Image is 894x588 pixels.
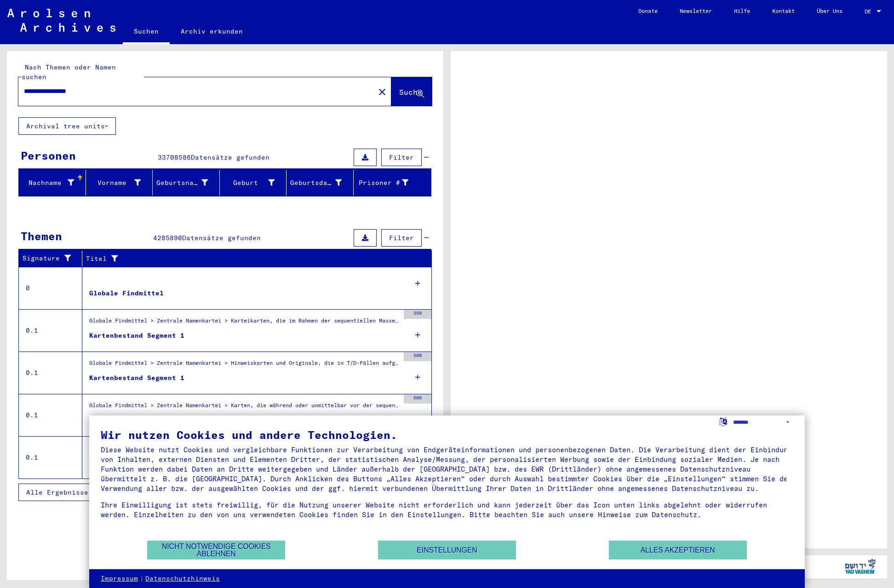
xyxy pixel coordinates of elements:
div: Wir nutzen Cookies und andere Technologien. [101,429,793,440]
span: Filter [389,153,414,161]
mat-header-cell: Prisoner # [354,170,431,196]
button: Einstellungen [378,541,516,559]
mat-header-cell: Geburt‏ [220,170,287,196]
button: Alle Ergebnisse anzeigen [18,484,138,501]
img: Arolsen_neg.svg [7,9,115,32]
mat-icon: close [377,86,388,98]
a: Impressum [101,574,138,583]
button: Suche [391,77,432,106]
div: Geburt‏ [223,178,275,188]
div: Geburtsdatum [290,178,342,188]
div: Geburtsname [156,175,219,190]
td: 0.1 [19,352,82,394]
span: Datensätze gefunden [182,234,261,242]
div: Prisoner # [357,175,420,190]
button: Nicht notwendige Cookies ablehnen [147,541,285,559]
button: Filter [381,229,422,247]
mat-header-cell: Geburtsdatum [287,170,354,196]
div: Titel [86,251,423,266]
span: 4285890 [153,234,182,242]
div: Signature [23,254,75,263]
button: Archival tree units [18,117,116,135]
td: 0.1 [19,436,82,478]
button: Alles akzeptieren [609,541,747,559]
td: 0.1 [19,309,82,352]
div: 500 [404,394,431,404]
mat-header-cell: Vorname [86,170,153,196]
div: Titel [86,254,413,264]
div: Vorname [90,178,141,188]
label: Sprache auswählen [718,417,728,426]
div: 350 [404,310,431,319]
div: Vorname [90,175,153,190]
td: 0.1 [19,394,82,436]
div: Geburtsname [156,178,208,188]
div: Nachname [23,178,74,188]
div: Nachname [23,175,86,190]
select: Sprache auswählen [733,415,793,429]
div: Ihre Einwilligung ist stets freiwillig, für die Nutzung unserer Website nicht erforderlich und ka... [101,500,793,519]
a: Datenschutzhinweis [145,574,220,583]
span: Datensätze gefunden [191,153,269,161]
div: Geburtsdatum [290,175,353,190]
div: Kartenbestand Segment 1 [89,373,184,383]
span: Filter [389,234,414,242]
div: Geburt‏ [223,175,287,190]
span: Suche [399,87,422,97]
div: Globale Findmittel > Zentrale Namenkartei > Karteikarten, die im Rahmen der sequentiellen Massend... [89,317,399,329]
div: Themen [21,228,62,244]
div: Signature [23,251,84,266]
div: Globale Findmittel > Zentrale Namenkartei > Karten, die während oder unmittelbar vor der sequenti... [89,401,399,414]
div: Kartenbestand Segment 1 [89,331,184,340]
mat-header-cell: Nachname [19,170,86,196]
a: Suchen [123,20,170,44]
button: Clear [373,82,391,101]
td: 0 [19,267,82,309]
mat-header-cell: Geburtsname [153,170,220,196]
div: Prisoner # [357,178,409,188]
a: Archiv erkunden [170,20,254,42]
div: 500 [404,352,431,361]
div: Diese Website nutzt Cookies und vergleichbare Funktionen zur Verarbeitung von Endgeräteinformatio... [101,445,793,493]
div: Globale Findmittel > Zentrale Namenkartei > Hinweiskarten und Originale, die in T/D-Fällen aufgef... [89,359,399,372]
span: Alle Ergebnisse anzeigen [26,488,126,496]
div: Globale Findmittel [89,288,164,298]
div: Personen [21,147,76,164]
img: yv_logo.png [843,555,877,578]
span: 33708586 [158,153,191,161]
mat-label: Nach Themen oder Namen suchen [22,63,116,81]
span: DE [865,8,875,15]
button: Filter [381,149,422,166]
